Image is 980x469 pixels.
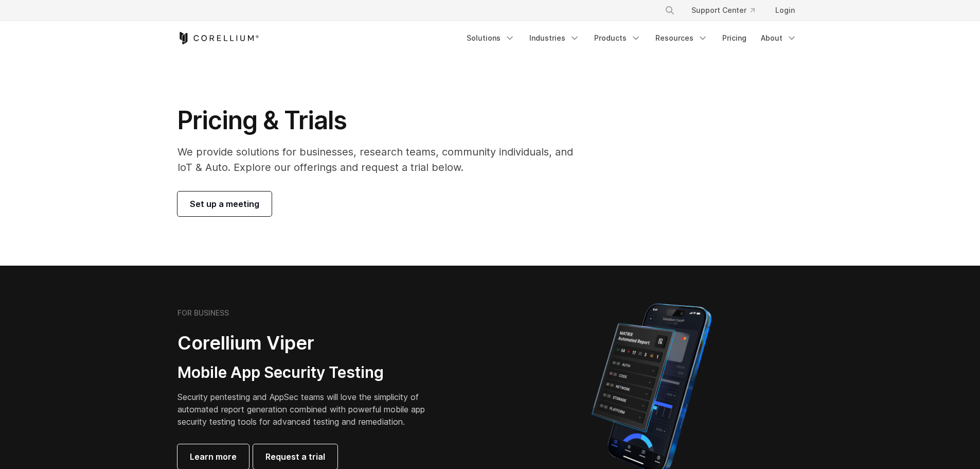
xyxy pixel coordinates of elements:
span: Learn more [190,450,237,463]
a: Request a trial [253,444,337,469]
h3: Mobile App Security Testing [177,363,441,383]
span: Set up a meeting [190,198,259,210]
button: Search [661,1,679,20]
a: Industries [523,29,586,47]
a: Corellium Home [177,32,259,44]
a: Products [588,29,647,47]
h6: FOR BUSINESS [177,308,229,318]
a: Resources [649,29,714,47]
a: Learn more [177,444,249,469]
span: Request a trial [265,450,325,463]
h2: Corellium Viper [177,332,441,355]
a: Support Center [683,1,763,20]
p: We provide solutions for businesses, research teams, community individuals, and IoT & Auto. Explo... [177,144,587,175]
h1: Pricing & Trials [177,105,587,136]
a: Solutions [460,29,521,47]
a: Login [767,1,803,20]
div: Navigation Menu [460,29,803,47]
div: Navigation Menu [652,1,803,20]
a: Set up a meeting [177,192,272,216]
a: Pricing [716,29,753,47]
p: Security pentesting and AppSec teams will love the simplicity of automated report generation comb... [177,391,441,428]
a: About [755,29,803,47]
